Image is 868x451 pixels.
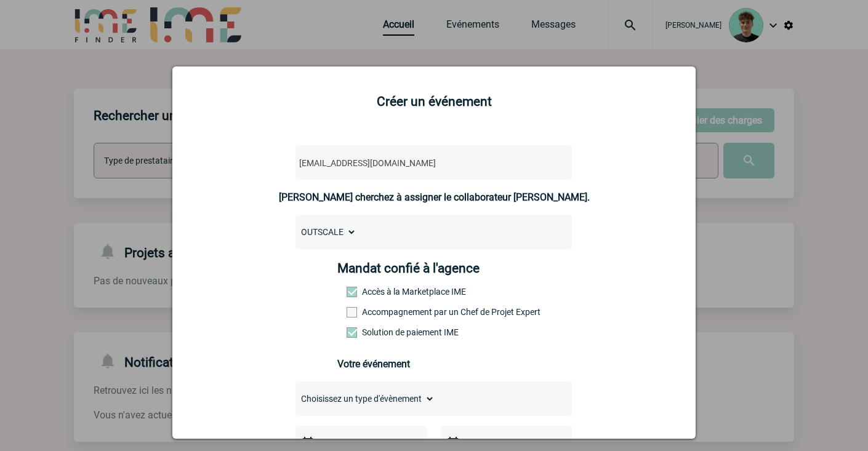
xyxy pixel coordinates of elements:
label: Prestation payante [347,307,401,317]
input: Date de début [318,435,403,451]
span: marion.fremy@3ds.com [294,154,510,172]
label: Accès à la Marketplace IME [347,287,401,297]
h3: Votre événement [337,358,531,370]
input: Date de fin [463,435,548,451]
p: [PERSON_NAME] cherchez à assigner le collaborateur [PERSON_NAME]. [279,191,590,203]
h4: Mandat confié à l'agence [337,261,480,276]
h2: Créer un événement [188,94,680,109]
label: Conformité aux process achat client, Prise en charge de la facturation, Mutualisation de plusieur... [347,327,401,337]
